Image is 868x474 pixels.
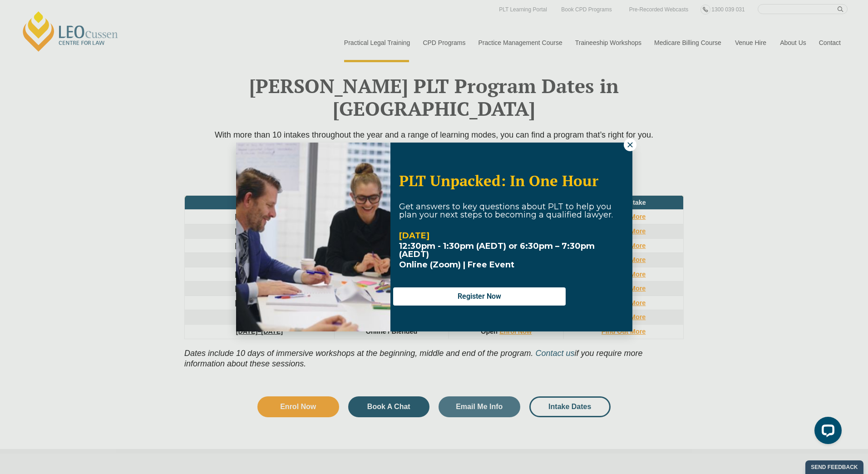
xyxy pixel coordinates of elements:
[624,138,636,151] button: Close
[236,143,390,331] img: Woman in yellow blouse holding folders looking to the right and smiling
[393,287,566,306] button: Register Now
[399,241,595,259] strong: 12:30pm - 1:30pm (AEDT) or 6:30pm – 7:30pm (AEDT)
[399,202,613,220] span: Get answers to key questions about PLT to help you plan your next steps to becoming a qualified l...
[399,171,598,190] span: PLT Unpacked: In One Hour
[399,231,429,241] strong: [DATE]
[807,413,845,451] iframe: LiveChat chat widget
[399,260,514,270] span: Online (Zoom) | Free Event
